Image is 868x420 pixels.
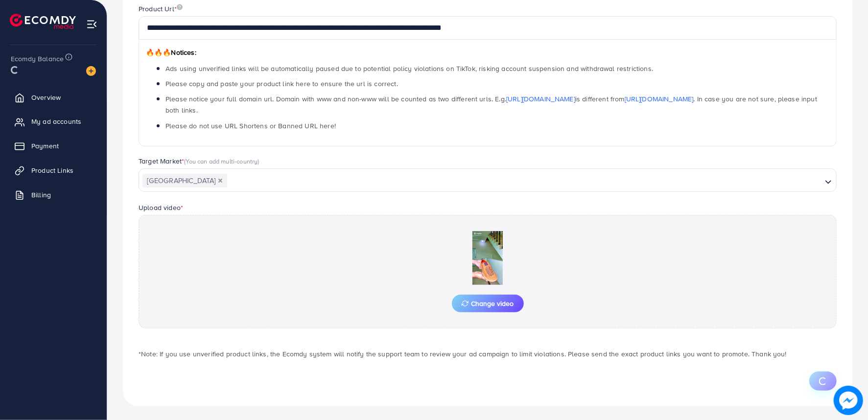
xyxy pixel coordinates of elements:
span: Billing [31,190,51,200]
span: 🔥🔥🔥 [146,47,171,57]
img: image [834,386,863,415]
input: Search for option [228,173,821,188]
span: Please do not use URL Shortens or Banned URL here! [165,121,336,131]
label: Target Market [139,156,259,166]
a: Overview [7,88,99,107]
button: Change video [452,295,524,312]
span: My ad accounts [31,117,81,126]
label: Upload video [139,203,183,212]
span: Notices: [146,47,196,57]
a: Billing [7,185,99,205]
img: image [86,66,96,76]
span: Ecomdy Balance [11,54,64,64]
span: Payment [31,141,59,151]
a: [URL][DOMAIN_NAME] [506,94,575,104]
span: Please copy and paste your product link here to ensure the url is correct. [165,79,398,89]
button: Deselect Pakistan [218,178,223,183]
img: logo [10,14,76,29]
span: (You can add multi-country) [184,157,259,165]
a: Payment [7,136,99,156]
a: My ad accounts [7,112,99,131]
div: Search for option [139,168,837,192]
a: Product Links [7,161,99,180]
span: [GEOGRAPHIC_DATA] [142,174,227,187]
label: Product Url [139,4,183,14]
p: *Note: If you use unverified product links, the Ecomdy system will notify the support team to rev... [139,348,837,360]
span: Ads using unverified links will be automatically paused due to potential policy violations on Tik... [165,64,653,73]
span: Please notice your full domain url. Domain with www and non-www will be counted as two different ... [165,94,817,115]
img: Preview Image [439,231,537,285]
a: [URL][DOMAIN_NAME] [625,94,694,104]
span: Change video [462,300,514,307]
span: Product Links [31,165,73,175]
img: image [177,4,183,10]
span: Overview [31,93,61,102]
img: menu [86,19,97,30]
